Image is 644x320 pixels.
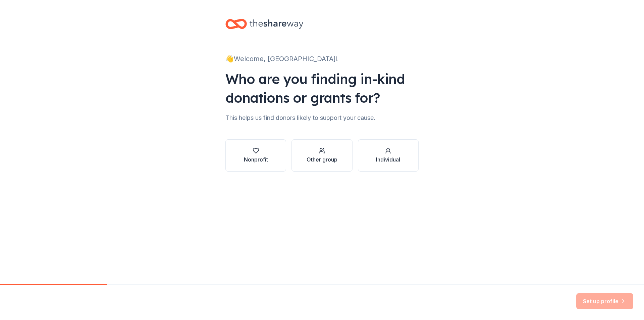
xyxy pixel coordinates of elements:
[225,70,419,107] div: Who are you finding in-kind donations or grants for?
[225,112,419,123] div: This helps us find donors likely to support your cause.
[225,139,286,172] button: Nonprofit
[244,155,268,164] div: Nonprofit
[225,53,419,64] div: 👋 Welcome, [GEOGRAPHIC_DATA]!
[376,155,400,164] div: Individual
[358,139,419,172] button: Individual
[307,155,337,164] div: Other group
[291,139,352,172] button: Other group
